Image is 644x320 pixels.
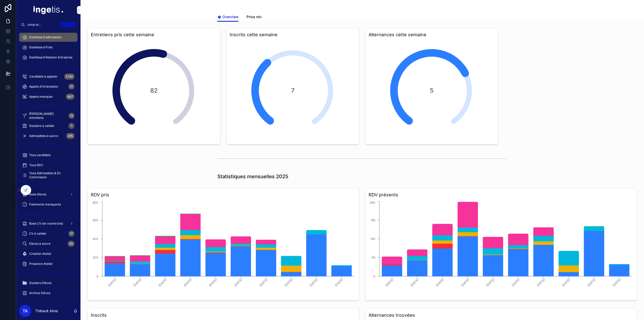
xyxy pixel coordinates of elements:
tspan: [DATE] [561,278,571,287]
tspan: [DATE] [133,278,142,287]
span: Jump to... [27,23,59,27]
span: Appels manqués [29,95,53,99]
tspan: [DATE] [410,278,419,287]
tspan: 260 [370,201,375,204]
a: Base CV (en recherche) [19,219,77,228]
span: K [71,23,75,27]
a: Elèves à suivre45 [19,239,77,248]
span: Dashboard admissions [29,35,61,39]
a: Prise rdv [247,12,262,22]
a: Admissibles à suivre295 [19,131,77,140]
p: Thibault Aime [35,308,58,313]
span: Dossiers Elèves [29,281,52,285]
div: 45 [68,241,74,247]
div: chart [91,200,356,297]
a: Dashboard Relation Entreprise [19,53,77,62]
tspan: [DATE] [208,278,218,287]
tspan: 0 [373,274,375,278]
tspan: 800 [93,201,98,204]
a: Dashboard admissions [19,33,77,42]
tspan: 0 [96,274,98,278]
span: Base élèves [29,192,46,196]
div: 17 [68,231,74,237]
span: 82 [137,87,171,95]
span: Appels d'Orientation [29,85,58,89]
a: Dossiers à valider1 [19,121,77,130]
tspan: 600 [93,218,98,222]
tspan: [DATE] [536,278,546,287]
h1: Statistiques mensuelles 2025 [217,173,288,180]
tspan: [DATE] [460,278,470,287]
span: [PERSON_NAME] entretiens [29,112,66,120]
a: Présence Atelier [19,259,77,268]
div: 17 [68,84,74,90]
a: Tous RDV [19,161,77,170]
span: Tous candidats [29,153,51,157]
tspan: [DATE] [258,278,268,287]
div: 13 [68,113,74,119]
button: Jump to...CtrlK [19,20,77,29]
span: TA [23,308,28,314]
span: Paiements manquants [29,202,61,206]
span: 5 [415,87,449,95]
tspan: [DATE] [233,278,243,287]
span: Elèves à suivre [29,242,51,246]
h3: Inscrits cette semaine [230,31,356,38]
tspan: 400 [92,237,98,241]
tspan: [DATE] [486,278,495,287]
a: Overview [217,12,238,22]
tspan: [DATE] [586,278,596,287]
tspan: 195 [371,218,375,222]
h3: Inscrits [91,312,356,319]
a: Tous candidats [19,151,77,160]
a: Appels manqués847 [19,92,77,101]
tspan: [DATE] [511,278,520,287]
span: Présence Atelier [29,262,53,266]
tspan: 65 [372,256,375,259]
div: 1 [68,123,74,129]
div: 3 130 [64,74,74,80]
tspan: [DATE] [107,278,117,287]
a: [PERSON_NAME] entretiens13 [19,111,77,120]
tspan: 200 [93,256,98,259]
div: 847 [66,94,74,100]
span: Dashboard Frais [29,45,53,49]
span: Dashboard Relation Entreprise [29,55,72,59]
tspan: [DATE] [158,278,167,287]
div: scrollable content [16,29,80,302]
tspan: [DATE] [309,278,318,287]
a: CV à valider17 [19,229,77,238]
a: Base élèves [19,190,77,199]
span: Tous Admissibles & En Commission [29,171,72,179]
span: Candidats à appeler [29,75,58,79]
span: Création Atelier [29,252,52,256]
span: CV à valider [29,232,47,236]
span: Archive Elèves [29,291,50,295]
tspan: [DATE] [284,278,293,287]
a: Dashboard Frais [19,43,77,52]
tspan: [DATE] [384,278,394,287]
div: chart [369,200,634,297]
tspan: [DATE] [183,278,192,287]
span: Dossiers à valider [29,124,55,128]
a: Paiements manquants [19,200,77,209]
span: Overview [222,14,238,19]
h3: RDV pris [91,191,356,198]
a: Tous Admissibles & En Commission [19,171,77,180]
h3: RDV présents [369,191,634,198]
span: Ctrl [61,22,70,27]
a: Création Atelier [19,249,77,258]
span: Admissibles à suivre [29,134,58,138]
h3: Alternances trouvées [369,312,634,319]
h3: Alternances cette semaine [369,31,495,38]
tspan: 130 [370,237,375,241]
span: Base CV (en recherche) [29,222,63,226]
tspan: [DATE] [435,278,445,287]
tspan: [DATE] [334,278,344,287]
a: Dossiers Elèves [19,278,77,288]
a: Candidats à appeler3 130 [19,72,77,81]
div: 295 [66,133,74,139]
h3: Entretiens pris cette semaine [91,31,217,38]
span: Prise rdv [247,14,262,19]
a: Appels d'Orientation17 [19,82,77,91]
